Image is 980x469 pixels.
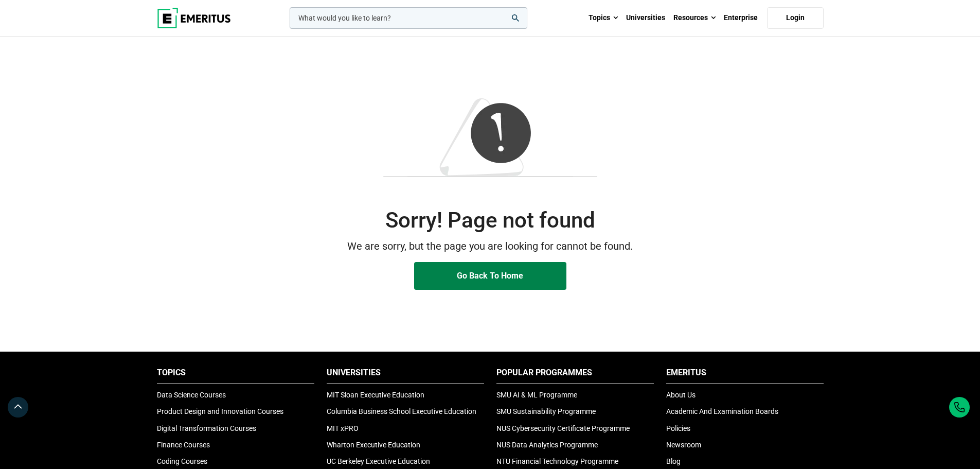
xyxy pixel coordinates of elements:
a: NUS Data Analytics Programme [496,441,598,449]
a: SMU AI & ML Programme [496,391,577,399]
span: Go Back To Home [457,271,523,281]
img: 404-Image [383,98,597,177]
a: MIT xPRO [327,424,359,432]
a: Go Back To Home [414,262,566,290]
a: Blog [666,457,681,465]
a: Academic And Examination Boards [666,407,778,415]
h2: Sorry! Page not found [157,207,824,233]
a: Product Design and Innovation Courses [157,407,283,415]
input: woocommerce-product-search-field-0 [290,7,527,29]
a: MIT Sloan Executive Education [327,391,424,399]
p: We are sorry, but the page you are looking for cannot be found. [157,238,824,254]
a: NTU Financial Technology Programme [496,457,618,465]
a: Finance Courses [157,441,210,449]
a: Login [767,7,824,29]
a: Newsroom [666,441,701,449]
a: Wharton Executive Education [327,441,420,449]
a: Columbia Business School Executive Education [327,407,476,415]
a: About Us [666,391,696,399]
a: Data Science Courses [157,391,226,399]
a: Policies [666,424,690,432]
a: Coding Courses [157,457,207,465]
a: NUS Cybersecurity Certificate Programme [496,424,630,432]
a: SMU Sustainability Programme [496,407,596,415]
a: UC Berkeley Executive Education [327,457,430,465]
a: Digital Transformation Courses [157,424,256,432]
